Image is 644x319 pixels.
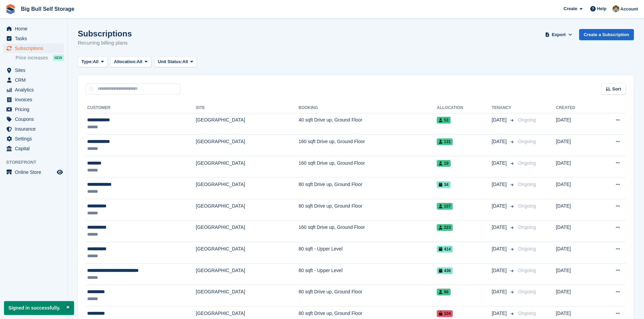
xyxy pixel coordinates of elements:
span: Coupons [15,114,55,124]
td: [GEOGRAPHIC_DATA] [196,178,299,199]
td: [DATE] [556,199,596,221]
span: 131 [437,138,453,145]
a: menu [3,95,64,104]
span: 96 [437,289,450,295]
span: Sort [612,86,621,92]
span: Ongoing [518,117,536,123]
a: menu [3,44,64,53]
span: Allocation: [114,58,137,65]
td: [GEOGRAPHIC_DATA] [196,220,299,242]
th: Site [196,103,299,113]
td: [GEOGRAPHIC_DATA] [196,135,299,156]
span: [DATE] [492,224,508,231]
td: [GEOGRAPHIC_DATA] [196,285,299,307]
span: Settings [15,134,55,143]
td: 160 sqft Drive up, Ground Floor [299,156,437,178]
a: menu [3,144,64,153]
span: Ongoing [518,268,536,273]
span: [DATE] [492,288,508,295]
span: [DATE] [492,138,508,145]
td: [GEOGRAPHIC_DATA] [196,242,299,264]
div: NEW [53,54,64,61]
td: 80 sqft Drive up, Ground Floor [299,178,437,199]
button: Allocation: All [110,56,151,68]
a: menu [3,105,64,114]
span: Create [564,5,577,12]
span: Export [552,31,566,38]
button: Unit Status: All [154,56,197,68]
span: [DATE] [492,310,508,317]
p: Signed in successfully. [4,301,74,315]
span: Ongoing [518,246,536,251]
img: Mike Llewellen Palmer [613,5,619,12]
td: 80 sqft - Upper Level [299,263,437,285]
th: Customer [86,103,196,113]
th: Tenancy [492,103,515,113]
span: 19 [437,160,450,167]
span: Insurance [15,124,55,134]
span: All [137,58,142,65]
td: [GEOGRAPHIC_DATA] [196,156,299,178]
a: menu [3,24,64,33]
span: Tasks [15,34,55,43]
span: Account [620,6,638,12]
span: Ongoing [518,139,536,144]
a: Price increases NEW [16,54,64,61]
td: 40 sqft Drive up, Ground Floor [299,113,437,135]
a: menu [3,65,64,75]
span: [DATE] [492,245,508,252]
a: Preview store [56,168,64,176]
span: 223 [437,224,453,231]
span: [DATE] [492,116,508,124]
th: Booking [299,103,437,113]
span: 436 [437,267,453,274]
td: [DATE] [556,113,596,135]
td: [DATE] [556,178,596,199]
span: Ongoing [518,160,536,166]
span: Ongoing [518,289,536,294]
span: All [183,58,188,65]
span: Ongoing [518,224,536,230]
span: Help [597,5,606,12]
button: Export [544,29,574,40]
a: menu [3,34,64,43]
td: [GEOGRAPHIC_DATA] [196,199,299,221]
span: [DATE] [492,203,508,210]
p: Recurring billing plans [78,39,132,47]
span: Ongoing [518,182,536,187]
span: Ongoing [518,203,536,209]
button: Type: All [78,56,108,68]
td: 160 sqft Drive up, Ground Floor [299,135,437,156]
span: Online Store [15,167,55,177]
td: [DATE] [556,156,596,178]
span: Ongoing [518,311,536,316]
td: [DATE] [556,220,596,242]
span: CRM [15,75,55,85]
span: Sites [15,65,55,75]
span: Subscriptions [15,44,55,53]
span: [DATE] [492,181,508,188]
td: [DATE] [556,285,596,307]
a: Big Bull Self Storage [18,3,77,15]
span: 107 [437,203,453,210]
td: [DATE] [556,135,596,156]
td: 160 sqft Drive up, Ground Floor [299,220,437,242]
td: 80 sqft Drive up, Ground Floor [299,199,437,221]
span: Capital [15,144,55,153]
th: Created [556,103,596,113]
a: menu [3,124,64,134]
td: [GEOGRAPHIC_DATA] [196,113,299,135]
a: menu [3,134,64,143]
a: menu [3,114,64,124]
h1: Subscriptions [78,29,132,38]
span: [DATE] [492,160,508,167]
th: Allocation [437,103,492,113]
td: [DATE] [556,242,596,264]
td: 80 sqft - Upper Level [299,242,437,264]
a: menu [3,167,64,177]
span: 104 [437,310,453,317]
span: Invoices [15,95,55,104]
td: [DATE] [556,263,596,285]
a: Create a Subscription [579,29,634,40]
span: 34 [437,181,450,188]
